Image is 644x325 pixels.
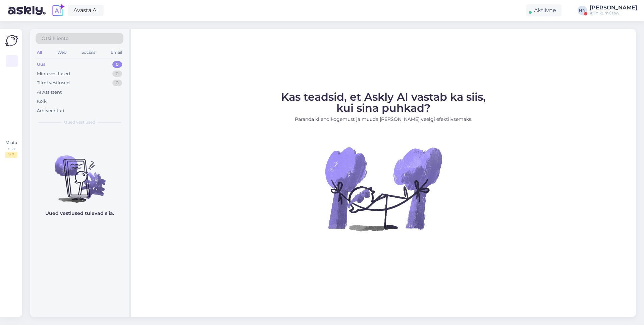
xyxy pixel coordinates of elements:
[590,5,637,10] div: [PERSON_NAME]
[526,4,561,16] div: Aktiivne
[37,61,46,68] div: Uus
[37,80,70,86] div: Tiimi vestlused
[37,107,64,114] div: Arhiveeritud
[37,89,62,96] div: AI Assistent
[80,48,97,57] div: Socials
[37,71,70,77] div: Minu vestlused
[5,34,18,47] img: Askly Logo
[281,116,486,123] p: Paranda kliendikogemust ja muuda [PERSON_NAME] veelgi efektiivsemaks.
[323,128,444,249] img: No Chat active
[30,143,129,204] img: No chats
[36,48,43,57] div: All
[112,61,122,68] div: 0
[112,80,122,86] div: 0
[37,98,47,105] div: Kõik
[51,3,65,17] img: explore-ai
[5,140,17,158] div: Vaata siia
[109,48,123,57] div: Email
[578,6,587,15] div: HN
[590,10,637,16] div: KliinikumCrawl
[112,71,122,77] div: 0
[45,210,114,217] p: Uued vestlused tulevad siia.
[5,152,17,158] div: 1 / 3
[68,5,104,16] a: Avasta AI
[56,48,68,57] div: Web
[590,5,640,16] a: [PERSON_NAME]KliinikumCrawl
[281,90,486,114] span: Kas teadsid, et Askly AI vastab ka siis, kui sina puhkad?
[42,35,68,42] span: Otsi kliente
[64,119,95,125] span: Uued vestlused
